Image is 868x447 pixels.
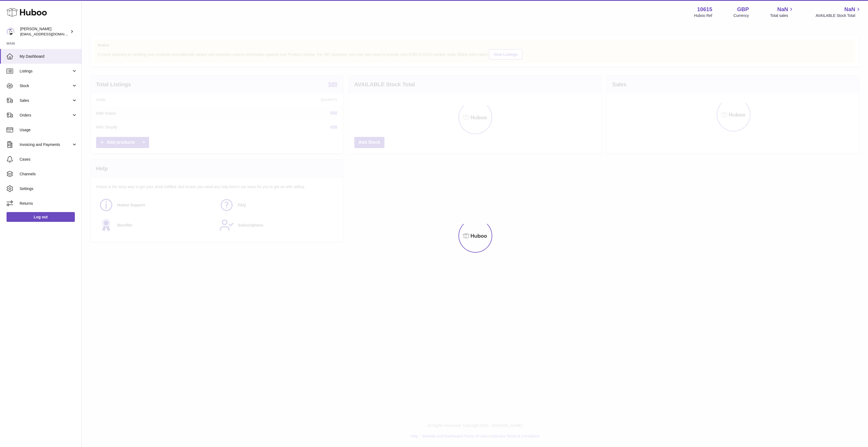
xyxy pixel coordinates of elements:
span: Sales [20,98,72,103]
span: Settings [20,186,77,191]
span: Returns [20,201,77,206]
a: Log out [7,212,75,222]
span: [EMAIL_ADDRESS][DOMAIN_NAME] [20,32,80,36]
span: NaN [777,6,788,13]
a: NaN Total sales [770,6,794,18]
span: Total sales [770,13,794,18]
div: Currency [734,13,749,18]
div: Huboo Ref [694,13,712,18]
div: [PERSON_NAME] [20,26,69,37]
strong: GBP [737,6,749,13]
span: Stock [20,83,72,88]
span: Invoicing and Payments [20,142,72,147]
strong: 10615 [697,6,712,13]
span: Cases [20,157,77,162]
span: AVAILABLE Stock Total [815,13,861,18]
span: Listings [20,69,72,74]
span: Orders [20,113,72,118]
span: My Dashboard [20,54,77,59]
span: Channels [20,172,77,177]
span: NaN [844,6,855,13]
span: Usage [20,127,77,133]
a: NaN AVAILABLE Stock Total [815,6,861,18]
img: internalAdmin-10615@internal.huboo.com [7,27,15,36]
